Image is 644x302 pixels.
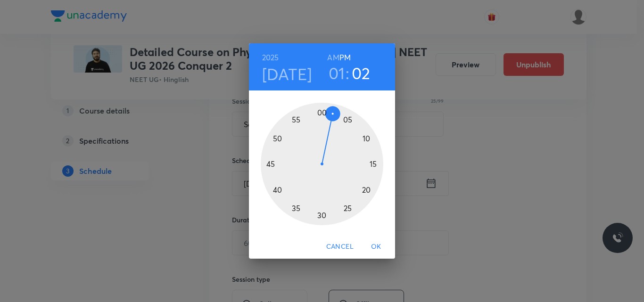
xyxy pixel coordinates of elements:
[361,238,391,255] button: OK
[262,51,279,64] button: 2025
[327,51,339,64] button: AM
[352,63,371,83] button: 02
[329,63,345,83] button: 01
[262,64,312,84] button: [DATE]
[322,238,357,255] button: Cancel
[365,241,388,253] span: OK
[326,241,354,253] span: Cancel
[339,51,351,64] button: PM
[346,63,349,83] h3: :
